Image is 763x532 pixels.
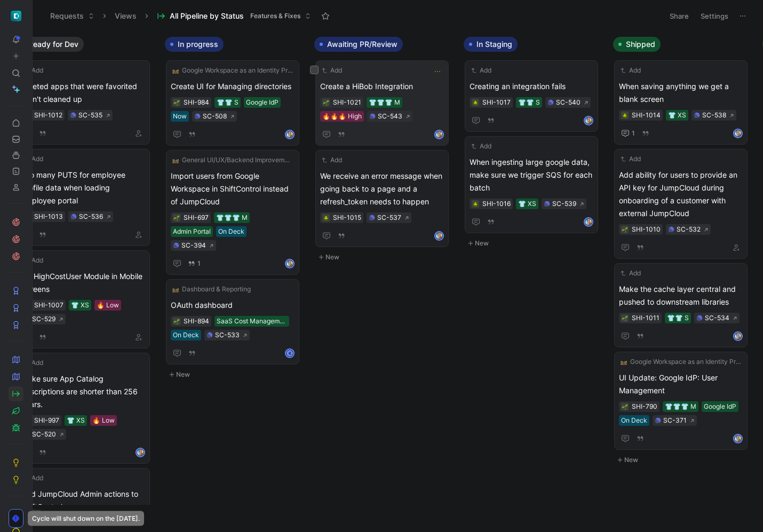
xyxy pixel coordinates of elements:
span: Shipped [626,39,655,50]
img: avatar [435,131,443,138]
a: AddMake sure App Catalog descriptions are shorter than 256 chars.👕 XS🔥 LowSC-520avatar [17,353,150,464]
button: 🌱 [621,226,629,233]
a: AddMake the cache layer central and pushed to downstream libraries👕👕 SSC-534avatar [614,263,748,347]
div: SC-533 [215,330,240,340]
a: 🛤️General UI/UX/Backend ImprovementsImport users from Google Workspace in ShiftControl instead of... [166,150,299,275]
a: AddToo many PUTS for employee profile data when loading employee portalSC-536 [17,149,150,246]
button: New [15,505,156,518]
span: In Staging [476,39,512,50]
img: 🌱 [622,227,628,233]
span: Dashboard & Reporting [182,284,251,295]
span: Fix HighCostUser Module in Mobile Screens [21,270,145,296]
div: SC-538 [702,110,726,121]
div: Google IdP [246,97,279,108]
a: 🛤️Google Workspace as an Identity Provider (IdP) IntegrationUI Update: Google IdP: User Managemen... [614,352,748,450]
button: Awaiting PR/Review [314,37,403,52]
div: 👕 XS [668,110,686,121]
button: Ready for Dev [15,37,84,52]
div: SC-543 [378,111,402,122]
button: Add [320,65,344,76]
a: AddDeleted apps that were favorited aren't cleaned upSC-535 [17,60,150,145]
img: avatar [137,449,144,456]
a: AddCreating an integration fails👕👕 SSC-540avatar [465,60,598,132]
span: 1 [632,130,635,137]
img: avatar [286,260,293,267]
div: 🌱 [173,214,180,221]
button: 🌱 [621,314,629,322]
img: avatar [585,218,592,226]
button: 🛤️Dashboard & Reporting [171,284,252,295]
span: Import users from Google Workspace in ShiftControl instead of JumpCloud [171,170,295,208]
div: 👕 XS [518,198,536,209]
div: ShippedNew [609,32,758,472]
button: 🌱 [322,99,330,106]
div: SHI-1017 [482,97,511,108]
img: 🌱 [622,404,628,410]
div: On Deck [173,330,199,340]
button: Add [619,154,642,164]
div: SHI-984 [184,97,209,108]
div: Awaiting PR/ReviewNew [310,32,459,269]
a: AddWhen ingesting large google data, make sure we trigger SQS for each batch👕 XSSC-539avatar [465,136,598,233]
span: All Pipeline by Status [170,11,244,21]
div: Now [173,111,187,122]
span: Creating an integration fails [470,80,593,93]
div: In progressNew [161,32,310,386]
div: 🪲 [621,112,629,119]
span: In progress [178,39,218,50]
span: Add ability for users to provide an API key for JumpCloud during onboarding of a customer with ex... [619,169,743,220]
div: SC-536 [79,211,103,222]
span: Add JumpCloud Admin actions to ShiftControl [21,488,145,513]
div: SHI-1010 [632,224,661,235]
img: 🛤️ [621,359,627,365]
span: Make the cache layer central and pushed to downstream libraries [619,283,743,308]
img: 🪲 [472,100,479,106]
div: SHI-894 [184,316,209,327]
img: 🌱 [173,319,180,325]
button: 1 [186,258,203,269]
a: AddFix HighCostUser Module in Mobile Screens👕 XS🔥 LowSC-529 [17,250,150,348]
div: SC-394 [181,240,206,251]
img: 🪲 [472,201,479,208]
img: 🌱 [173,100,180,106]
button: In progress [165,37,224,52]
div: 👕👕👕 M [369,97,400,108]
button: 🌱 [621,403,629,410]
div: 🌱 [173,99,180,106]
img: avatar [734,332,742,340]
button: Add [320,155,344,165]
button: ShiftControl [9,9,23,23]
div: SHI-1014 [632,110,661,121]
span: Make sure App Catalog descriptions are shorter than 256 chars. [21,372,145,411]
a: 🛤️Dashboard & ReportingOAuth dashboardSaaS Cost ManagementOn DeckSC-533K [166,279,299,364]
span: Create a HiBob Integration [320,80,444,93]
div: Ready for DevNew [11,32,161,523]
button: Views [110,8,141,24]
span: Google Workspace as an Identity Provider (IdP) Integration [630,356,741,367]
button: Add [470,141,493,152]
div: SC-532 [677,224,701,235]
span: UI Update: Google IdP: User Management [619,371,743,397]
div: K [286,350,293,357]
button: 🪲 [322,214,330,221]
button: Share [665,9,694,23]
span: Ready for Dev [28,39,78,50]
img: avatar [435,232,443,240]
a: AddAdd ability for users to provide an API key for JumpCloud during onboarding of a customer with... [614,149,748,259]
div: SHI-1021 [333,97,361,108]
button: All Pipeline by StatusFeatures & Fixes [152,8,316,24]
a: AddCreate a HiBob Integration👕👕👕 M🔥🔥🔥 HighSC-543avatar [315,60,449,146]
span: We receive an error message when going back to a page and a refresh_token needs to happen [320,170,444,208]
button: Add [470,65,493,76]
button: 🪲 [472,99,479,106]
span: Deleted apps that were favorited aren't cleaned up [21,80,145,106]
div: SHI-1013 [34,211,63,222]
div: 👕 XS [67,415,85,426]
img: 🛤️ [172,286,179,292]
button: 🌱 [173,317,180,325]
